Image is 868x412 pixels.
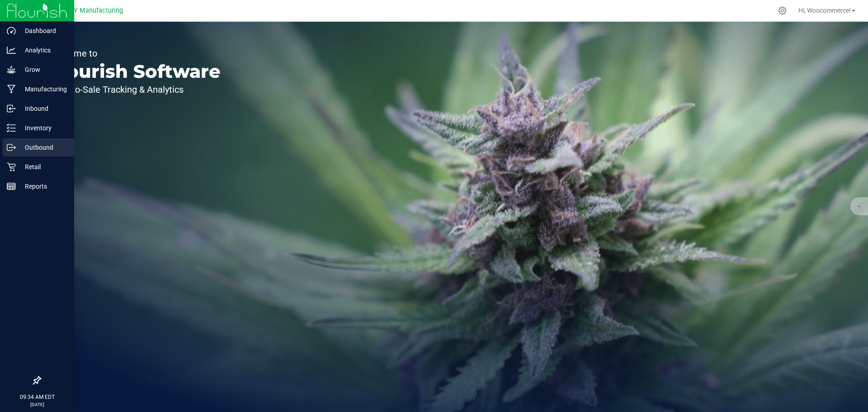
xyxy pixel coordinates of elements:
span: ECNY Manufacturing [61,7,123,14]
p: Reports [16,181,70,192]
p: Retail [16,161,70,172]
p: Flourish Software [49,62,221,81]
p: [DATE] [4,401,70,408]
iframe: Resource center [9,340,36,367]
p: Inventory [16,123,70,133]
iframe: Resource center unread badge [27,338,38,349]
inline-svg: Outbound [7,143,16,152]
p: 09:34 AM EDT [4,393,70,401]
p: Seed-to-Sale Tracking & Analytics [49,85,221,94]
p: Inbound [16,103,70,114]
span: Hi, Woocommerce! [798,7,851,14]
inline-svg: Grow [7,65,16,74]
p: Welcome to [49,49,221,58]
inline-svg: Manufacturing [7,85,16,94]
inline-svg: Analytics [7,46,16,55]
p: Manufacturing [16,84,70,95]
p: Grow [16,64,70,75]
div: Manage settings [777,6,788,15]
p: Outbound [16,142,70,153]
inline-svg: Reports [7,182,16,191]
inline-svg: Retail [7,162,16,171]
inline-svg: Inventory [7,123,16,133]
p: Dashboard [16,25,70,36]
inline-svg: Inbound [7,104,16,113]
inline-svg: Dashboard [7,26,16,35]
p: Analytics [16,45,70,56]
